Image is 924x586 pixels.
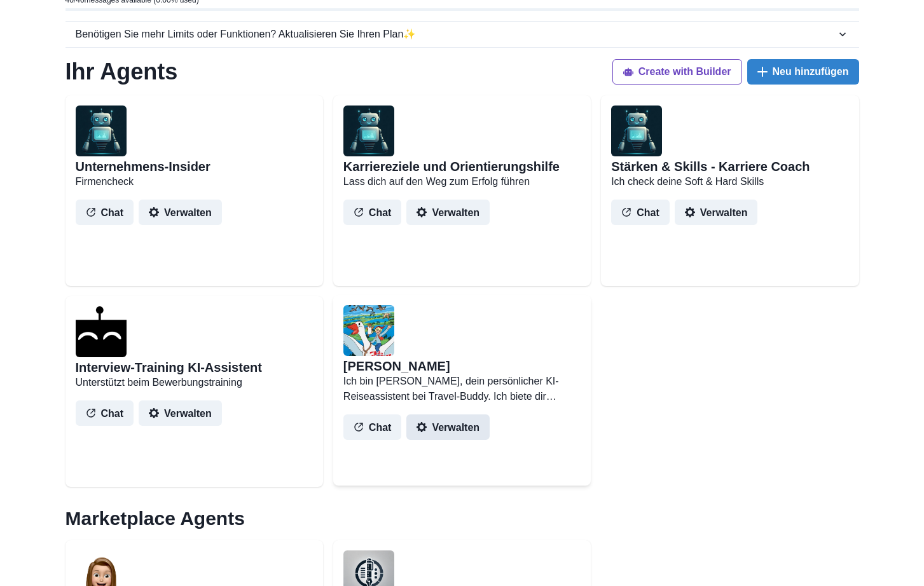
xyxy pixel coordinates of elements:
img: user%2F2597%2Fafd42833-4ca9-43a3-aaf7-6b0759c3196f [76,106,127,156]
button: Verwalten [406,414,490,440]
h2: Interview-Training KI-Assistent [76,360,262,375]
h2: Unternehmens-Insider [76,159,210,174]
button: Chat [76,200,134,225]
img: user%2F2597%2Fe1a5a358-1a3b-44df-9d14-feefafb9397e [611,106,662,156]
p: Lass dich auf den Weg zum Erfolg führen [343,174,581,189]
p: Ich bin [PERSON_NAME], dein persönlicher KI-Reiseassistent bei Travel-Buddy. Ich biete dir maßges... [343,374,581,404]
button: Neu hinzufügen [747,59,859,85]
p: Ich check deine Soft & Hard Skills [611,174,848,189]
button: Verwalten [406,200,490,225]
button: Chat [611,200,670,225]
img: user%2F2597%2F265710ec-8693-4111-804f-ca8ca564515c [343,305,394,356]
p: Firmencheck [76,174,313,189]
h2: Stärken & Skills - Karriere Coach [611,159,810,174]
button: Verwalten [675,200,758,225]
button: Chat [76,400,134,426]
button: Benötigen Sie mehr Limits oder Funktionen? Aktualisieren Sie Ihren Plan✨ [66,22,859,47]
h2: Karriereziele und Orientierungshilfe [343,159,560,174]
button: Chat [343,414,402,440]
div: Benötigen Sie mehr Limits oder Funktionen? Aktualisieren Sie Ihren Plan ✨ [76,27,836,42]
h1: Ihr Agents [66,58,178,85]
button: Chat [343,200,402,225]
img: user%2F2597%2F821250d2-0c2c-4f56-a339-ddf48310ac6c [343,106,394,156]
button: Verwalten [139,200,222,225]
button: Verwalten [139,400,222,426]
h2: [PERSON_NAME] [343,358,450,374]
button: Create with Builder [612,59,742,85]
h2: Marketplace Agents [66,507,859,530]
p: Unterstützt beim Bewerbungstraining [76,375,313,390]
img: agenthostmascotdark.ico [76,306,127,357]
